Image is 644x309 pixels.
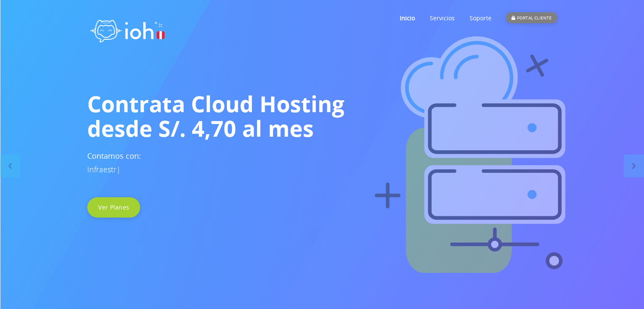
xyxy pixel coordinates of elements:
img: logo ioh [87,11,168,48]
a: PORTAL CLIENTE [506,1,557,35]
a: Soporte [469,1,491,35]
h3: Contamos con: [87,149,557,176]
span: Infraestr [87,164,116,174]
a: Ver Planes [87,197,140,218]
div: PORTAL CLIENTE [506,12,557,23]
a: Servicios [429,1,454,35]
h1: Contrata Cloud Hosting desde S/. 4,70 al mes [87,91,557,141]
a: Inicio [399,1,415,35]
span: | [116,164,121,174]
